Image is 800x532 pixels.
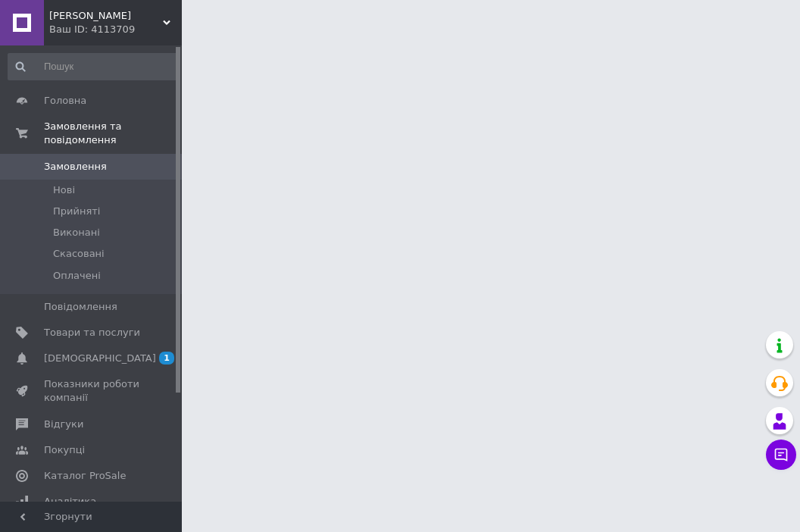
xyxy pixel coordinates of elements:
[53,183,75,197] span: Нові
[766,440,796,470] button: Чат з покупцем
[44,352,156,365] span: [DEMOGRAPHIC_DATA]
[44,377,140,405] span: Показники роботи компанії
[44,418,83,431] span: Відгуки
[49,23,182,36] div: Ваш ID: 4113709
[53,247,105,261] span: Скасовані
[44,443,85,457] span: Покупці
[49,9,163,23] span: Adler
[44,495,96,509] span: Аналітика
[44,469,126,483] span: Каталог ProSale
[53,226,100,239] span: Виконані
[44,120,182,147] span: Замовлення та повідомлення
[53,269,101,283] span: Оплачені
[44,300,117,314] span: Повідомлення
[44,326,140,340] span: Товари та послуги
[8,53,179,80] input: Пошук
[44,94,86,108] span: Головна
[159,352,174,365] span: 1
[53,205,100,218] span: Прийняті
[44,160,107,174] span: Замовлення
